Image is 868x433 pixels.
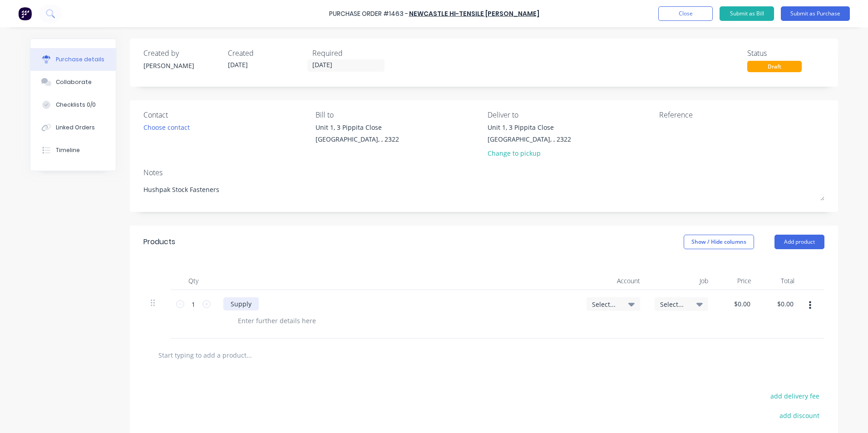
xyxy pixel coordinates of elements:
textarea: Hushpak Stock Fasteners [143,180,824,201]
span: Select... [592,300,619,309]
div: Timeline [56,146,80,154]
div: Supply [223,297,259,310]
div: [PERSON_NAME] [143,61,221,70]
a: Newcastle Hi-Tensile [PERSON_NAME] [409,9,539,18]
div: Purchase details [56,55,104,64]
div: Draft [747,61,802,72]
div: Purchase Order #1463 - [329,9,408,19]
div: Collaborate [56,78,92,86]
div: Job [647,272,715,290]
div: Reference [659,109,824,120]
div: Linked Orders [56,123,95,132]
div: Price [715,272,759,290]
div: Bill to [316,109,481,120]
div: Unit 1, 3 Pippita Close [488,123,571,132]
button: Show / Hide columns [684,235,754,249]
div: Choose contact [143,123,190,132]
button: Close [658,6,713,21]
input: Start typing to add a product... [158,346,340,364]
div: Account [579,272,647,290]
span: Select... [660,300,687,309]
div: Qty [171,272,216,290]
div: Change to pickup [488,148,571,158]
div: [GEOGRAPHIC_DATA], , 2322 [316,134,399,144]
button: add delivery fee [765,390,824,402]
button: Submit as Bill [720,6,774,21]
div: [GEOGRAPHIC_DATA], , 2322 [488,134,571,144]
button: add discount [774,409,824,421]
div: Created by [143,48,221,59]
div: Created [228,48,305,59]
button: Purchase details [30,48,116,71]
img: Factory [18,7,32,20]
div: Products [143,236,175,247]
div: Required [312,48,390,59]
div: Unit 1, 3 Pippita Close [316,123,399,132]
button: Collaborate [30,71,116,93]
div: Deliver to [488,109,653,120]
button: Submit as Purchase [781,6,850,21]
div: Notes [143,167,824,178]
button: Timeline [30,139,116,162]
div: Checklists 0/0 [56,101,96,109]
button: Linked Orders [30,116,116,139]
button: Checklists 0/0 [30,93,116,116]
div: Status [747,48,824,59]
button: Add product [774,235,824,249]
div: Contact [143,109,309,120]
div: Total [759,272,802,290]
